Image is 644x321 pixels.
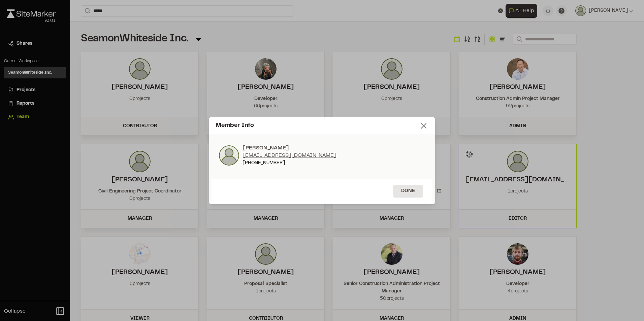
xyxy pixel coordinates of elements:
a: [EMAIL_ADDRESS][DOMAIN_NAME] [243,153,336,158]
a: [PHONE_NUMBER] [243,161,285,165]
button: Done [393,185,423,198]
img: photo [218,145,240,166]
div: [PERSON_NAME] [243,144,336,152]
div: Member Info [216,121,419,130]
